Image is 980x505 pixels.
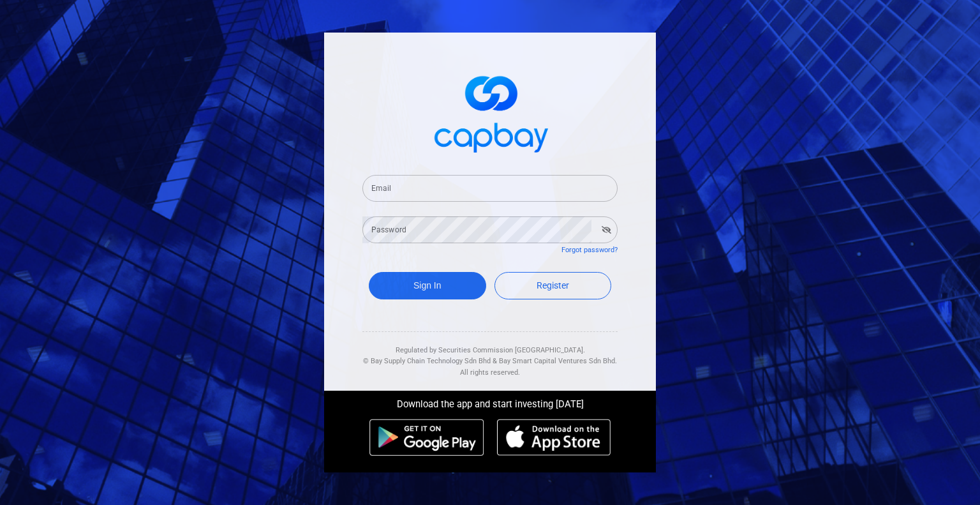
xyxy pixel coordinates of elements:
span: © Bay Supply Chain Technology Sdn Bhd [363,357,491,365]
span: Register [537,280,569,290]
a: Forgot password? [561,246,618,254]
img: android [369,419,484,456]
div: Download the app and start investing [DATE] [315,391,665,412]
span: Bay Smart Capital Ventures Sdn Bhd. [499,357,617,365]
img: logo [426,64,554,160]
button: Sign In [369,272,486,299]
div: Regulated by Securities Commission [GEOGRAPHIC_DATA]. & All rights reserved. [362,332,618,379]
img: ios [497,419,611,456]
a: Register [494,272,612,299]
